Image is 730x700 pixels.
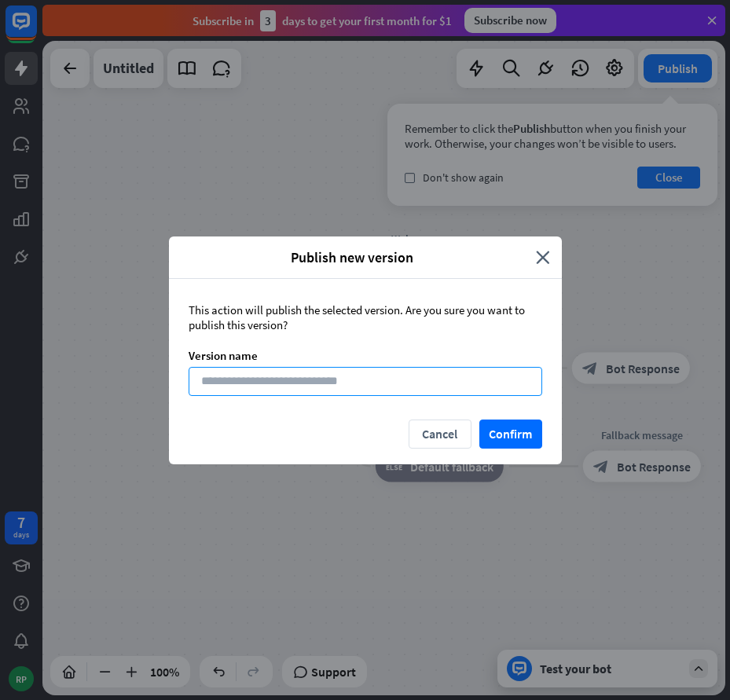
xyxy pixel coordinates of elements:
[409,420,471,449] button: Cancel
[536,248,550,266] i: close
[181,248,524,266] span: Publish new version
[189,348,542,363] div: Version name
[13,6,60,53] button: Open LiveChat chat widget
[479,420,542,449] button: Confirm
[189,302,542,332] div: This action will publish the selected version. Are you sure you want to publish this version?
